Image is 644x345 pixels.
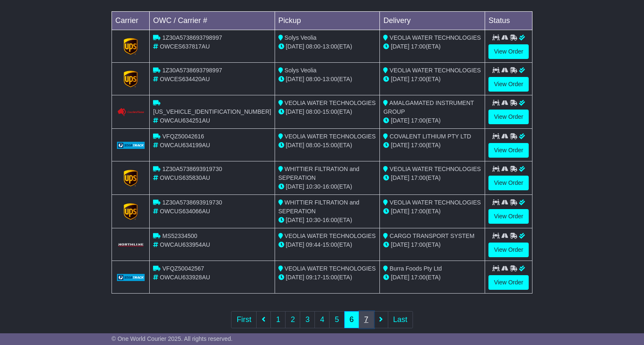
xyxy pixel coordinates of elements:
img: GetCarrierServiceLogo [117,274,145,281]
span: [DATE] [391,117,409,124]
span: 10:30 [306,183,321,190]
div: (ETA) [383,42,481,51]
span: VEOLIA WATER TECHNOLOGIES [285,265,376,272]
span: OWCES634420AU [160,76,210,82]
span: [DATE] [391,208,409,215]
div: - (ETA) [278,141,377,150]
img: Couriers_Please.png [117,108,145,117]
span: CARGO TRANSPORT SYSTEM [390,233,474,239]
span: 08:00 [306,43,321,50]
a: View Order [488,143,529,158]
span: Solys Veolia [285,67,317,74]
a: 5 [329,311,344,328]
span: 16:00 [322,183,337,190]
span: VEOLIA WATER TECHNOLOGIES [285,133,376,140]
span: VEOLIA WATER TECHNOLOGIES [390,166,481,172]
span: [DATE] [286,43,304,50]
div: - (ETA) [278,75,377,84]
span: [DATE] [391,43,409,50]
span: VEOLIA WATER TECHNOLOGIES [285,233,376,239]
a: 6 [344,311,359,328]
a: 7 [359,311,374,328]
span: COVALENT LITHIUM PTY LTD [390,133,471,140]
span: 16:00 [322,217,337,223]
img: GetCarrierServiceLogo [117,243,145,247]
span: [DATE] [286,274,304,281]
a: 4 [314,311,330,328]
a: View Order [488,110,529,124]
div: (ETA) [383,273,481,282]
a: First [231,311,257,328]
div: (ETA) [383,174,481,182]
span: WHITTIER FILTRATION and SEPERATION [278,166,359,181]
span: 17:00 [411,174,426,181]
span: 09:17 [306,274,321,281]
a: View Order [488,176,529,190]
td: Carrier [112,12,150,30]
span: MS52334500 [162,233,197,239]
div: - (ETA) [278,182,377,191]
a: 2 [285,311,300,328]
img: GetCarrierServiceLogo [124,170,138,187]
span: 15:00 [322,274,337,281]
span: OWCAU634199AU [160,142,210,148]
span: Solys Veolia [285,34,317,41]
div: (ETA) [383,116,481,125]
span: OWCAU633954AU [160,241,210,248]
div: - (ETA) [278,216,377,225]
span: 08:00 [306,108,321,115]
span: [DATE] [391,274,409,281]
span: [DATE] [286,76,304,82]
span: 17:00 [411,43,426,50]
span: [DATE] [286,142,304,148]
td: OWC / Carrier # [150,12,275,30]
span: 08:00 [306,76,321,82]
span: 13:00 [322,76,337,82]
span: [DATE] [286,108,304,115]
div: - (ETA) [278,107,377,116]
div: - (ETA) [278,42,377,51]
div: (ETA) [383,207,481,216]
span: VEOLIA WATER TECHNOLOGIES [285,100,376,106]
span: 17:00 [411,241,426,248]
span: 09:44 [306,241,321,248]
img: GetCarrierServiceLogo [117,142,145,149]
span: VEOLIA WATER TECHNOLOGIES [390,34,481,41]
span: 13:00 [322,43,337,50]
span: 17:00 [411,117,426,124]
span: 1Z30A5738693919730 [162,199,222,206]
td: Pickup [275,12,380,30]
span: Burra Foods Pty Ltd [390,265,442,272]
span: OWCAU633928AU [160,274,210,281]
span: [DATE] [286,217,304,223]
span: 15:00 [322,241,337,248]
img: GetCarrierServiceLogo [124,71,138,87]
a: View Order [488,243,529,257]
a: View Order [488,209,529,224]
span: 15:00 [322,108,337,115]
a: 1 [270,311,286,328]
div: (ETA) [383,141,481,150]
span: VFQZ50042567 [162,265,204,272]
a: View Order [488,77,529,92]
td: Delivery [380,12,485,30]
span: [DATE] [286,241,304,248]
span: 1Z30A5738693798997 [162,34,222,41]
span: [DATE] [391,174,409,181]
img: GetCarrierServiceLogo [124,203,138,220]
div: (ETA) [383,75,481,84]
span: [DATE] [391,76,409,82]
span: VEOLIA WATER TECHNOLOGIES [390,67,481,74]
span: [DATE] [391,142,409,148]
span: [DATE] [391,241,409,248]
span: 17:00 [411,208,426,215]
a: View Order [488,44,529,59]
span: OWCES637817AU [160,43,210,50]
span: © One World Courier 2025. All rights reserved. [112,335,233,342]
a: 3 [300,311,315,328]
span: [DATE] [286,183,304,190]
td: Status [485,12,532,30]
span: 10:30 [306,217,321,223]
span: 1Z30A5738693798997 [162,67,222,74]
div: - (ETA) [278,240,377,249]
